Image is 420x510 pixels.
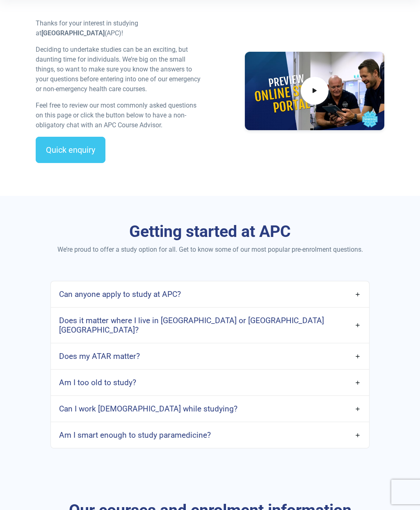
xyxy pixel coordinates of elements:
span: Deciding to undertake studies can be an exciting, but daunting time for individuals. We’re big on... [36,46,201,93]
a: Am I too old to study? [51,373,369,392]
span: Feel free to review our most commonly asked questions on this page or click the button below to h... [36,101,196,129]
h4: Does my ATAR matter? [59,351,140,361]
span: Thanks for your interest in studying at (APC)! [36,19,138,37]
h4: Am I too old to study? [59,378,136,387]
strong: [GEOGRAPHIC_DATA] [41,29,105,37]
a: Does my ATAR matter? [51,347,369,366]
p: We’re proud to offer a study option for all. Get to know some of our most popular pre-enrolment q... [36,245,384,255]
h4: Does it matter where I live in [GEOGRAPHIC_DATA] or [GEOGRAPHIC_DATA] [GEOGRAPHIC_DATA]? [59,316,354,335]
h4: Can I work [DEMOGRAPHIC_DATA] while studying? [59,404,237,414]
h3: Getting started at APC [36,222,384,241]
a: Quick enquiry [36,137,105,163]
a: Can I work [DEMOGRAPHIC_DATA] while studying? [51,399,369,418]
a: Am I smart enough to study paramedicine? [51,425,369,445]
a: Can anyone apply to study at APC? [51,285,369,304]
a: Does it matter where I live in [GEOGRAPHIC_DATA] or [GEOGRAPHIC_DATA] [GEOGRAPHIC_DATA]? [51,311,369,340]
h4: Am I smart enough to study paramedicine? [59,430,211,440]
h4: Can anyone apply to study at APC? [59,289,181,299]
